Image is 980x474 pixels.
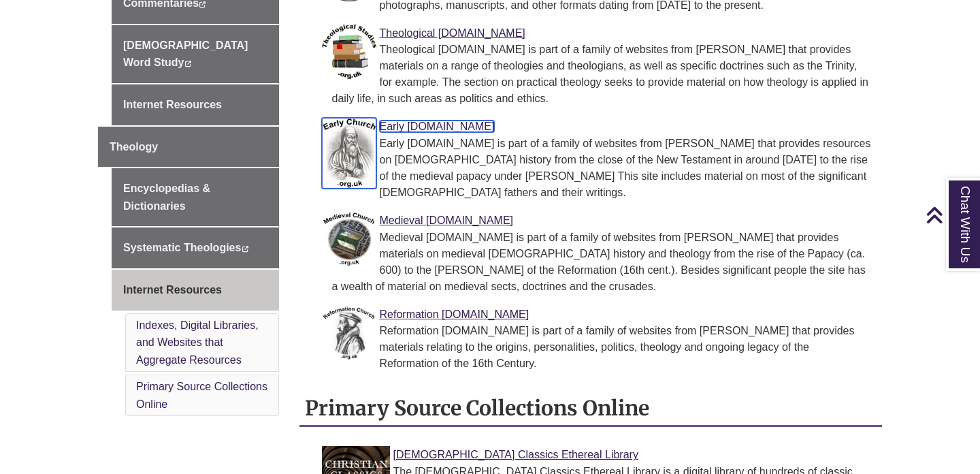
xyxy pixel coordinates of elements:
[136,381,267,410] a: Primary Source Collections Online
[112,84,279,125] a: Internet Resources
[241,246,248,252] i: This link opens in a new window
[98,127,279,168] a: Theology
[332,230,872,295] div: Medieval [DOMAIN_NAME] is part of a family of websites from [PERSON_NAME] that provides materials...
[332,323,872,372] div: Reformation [DOMAIN_NAME] is part of a family of websites from [PERSON_NAME] that provides materi...
[299,391,883,427] h2: Primary Source Collections Online
[184,61,191,67] i: This link opens in a new window
[322,118,376,189] img: Link to Early Church
[112,270,279,311] a: Internet Resources
[199,1,206,7] i: This link opens in a new window
[110,141,158,153] span: Theology
[112,168,279,226] a: Encyclopedias & Dictionaries
[380,27,525,39] a: Link to Theological Studies Theological [DOMAIN_NAME]
[332,42,872,107] div: Theological [DOMAIN_NAME] is part of a family of websites from [PERSON_NAME] that provides materi...
[112,227,279,268] a: Systematic Theologies
[322,212,376,266] img: Link to Medieval Church
[380,215,514,226] a: Link to Medieval Church Medieval [DOMAIN_NAME]
[393,449,638,460] a: Link to Christian Classics Ethereal Library [DEMOGRAPHIC_DATA] Classics Ethereal Library
[322,306,376,360] img: Link to Reformation Church
[112,25,279,83] a: [DEMOGRAPHIC_DATA] Word Study
[136,319,259,366] a: Indexes, Digital Libraries, and Websites that Aggregate Resources
[380,121,495,132] a: Link to Early Church Early [DOMAIN_NAME]
[322,25,376,79] img: Link to Theological Studies
[926,206,977,224] a: Back to Top
[380,309,529,320] a: Link to Reformation Church Reformation [DOMAIN_NAME]
[332,136,872,201] div: Early [DOMAIN_NAME] is part of a family of websites from [PERSON_NAME] that provides resources on...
